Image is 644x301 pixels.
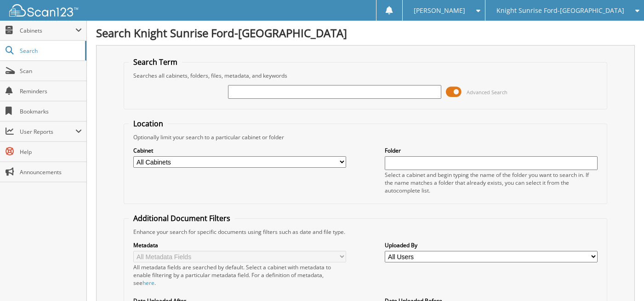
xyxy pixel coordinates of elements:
span: Knight Sunrise Ford-[GEOGRAPHIC_DATA] [496,8,624,13]
label: Uploaded By [385,241,598,249]
label: Metadata [133,241,347,249]
span: Advanced Search [467,89,507,96]
div: Enhance your search for specific documents using filters such as date and file type. [129,228,603,236]
label: Cabinet [133,147,347,154]
span: [PERSON_NAME] [414,8,465,13]
span: Help [20,148,82,156]
span: Scan [20,67,82,75]
span: Announcements [20,168,82,176]
legend: Location [129,119,168,129]
span: Bookmarks [20,108,82,115]
div: All metadata fields are searched by default. Select a cabinet with metadata to enable filtering b... [133,263,347,287]
span: User Reports [20,128,75,136]
h1: Search Knight Sunrise Ford-[GEOGRAPHIC_DATA] [96,25,635,40]
label: Folder [385,147,598,154]
div: Select a cabinet and begin typing the name of the folder you want to search in. If the name match... [385,171,598,194]
img: scan123-logo-white.svg [9,4,78,17]
div: Searches all cabinets, folders, files, metadata, and keywords [129,72,603,80]
span: Cabinets [20,27,75,34]
span: Search [20,47,80,55]
legend: Additional Document Filters [129,213,235,223]
legend: Search Term [129,57,182,67]
a: here [142,279,154,287]
div: Optionally limit your search to a particular cabinet or folder [129,133,603,141]
span: Reminders [20,87,82,95]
